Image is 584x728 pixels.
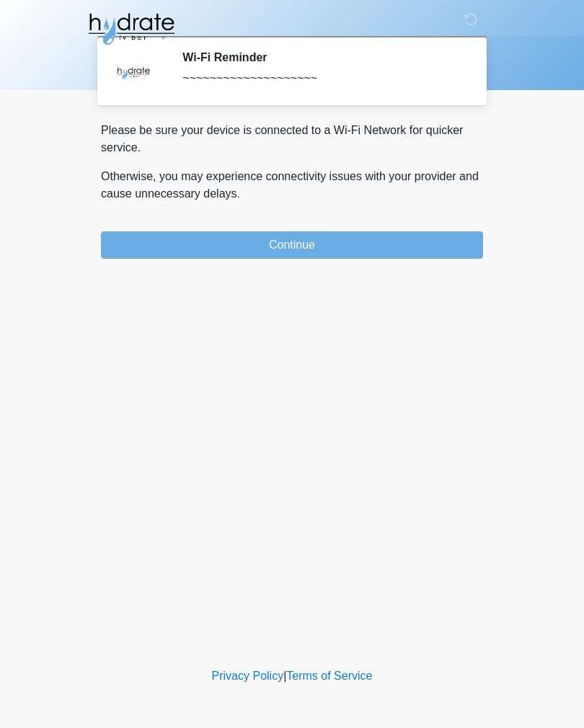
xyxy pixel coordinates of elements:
[87,11,176,47] img: Hydrate IV Bar - Fort Collins Logo
[101,122,483,156] p: Please be sure your device is connected to a Wi-Fi Network for quicker service.
[101,168,483,203] p: Otherwise, you may experience connectivity issues with your provider and cause unnecessary delays
[112,50,155,94] img: Agent Avatar
[101,231,483,259] button: Continue
[212,670,284,682] a: Privacy Policy
[286,670,372,682] a: Terms of Service
[283,670,286,682] a: |
[237,187,240,200] span: .
[182,70,461,87] div: ~~~~~~~~~~~~~~~~~~~~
